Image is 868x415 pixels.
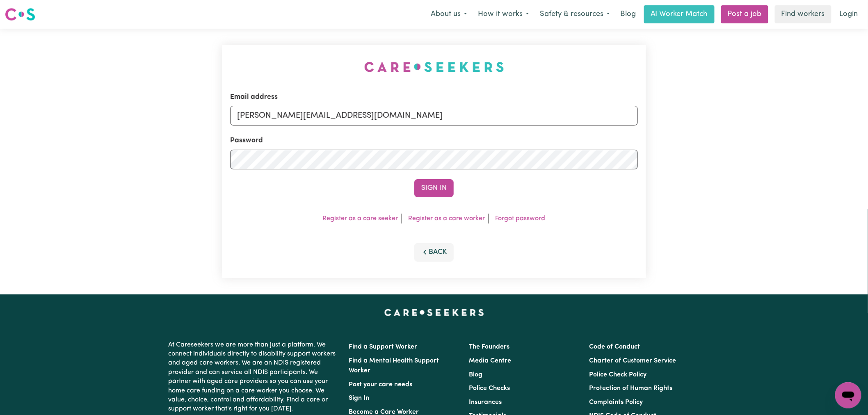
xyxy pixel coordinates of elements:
[349,344,417,350] a: Find a Support Worker
[721,5,768,23] a: Post a job
[589,358,676,364] a: Charter of Customer Service
[589,372,647,378] a: Police Check Policy
[835,5,863,23] a: Login
[589,399,643,406] a: Complaints Policy
[349,381,412,388] a: Post your care needs
[323,215,398,222] a: Register as a care seeker
[589,385,673,392] a: Protection of Human Rights
[496,215,546,222] a: Forgot password
[469,344,509,350] a: The Founders
[384,309,484,316] a: Careseekers home page
[230,106,638,125] input: Email address
[425,6,473,23] button: About us
[473,6,535,23] button: How it works
[835,382,861,408] iframe: Button to launch messaging window
[469,399,502,406] a: Insurances
[414,179,454,197] button: Sign In
[775,5,831,23] a: Find workers
[349,358,439,374] a: Find a Mental Health Support Worker
[469,358,511,364] a: Media Centre
[469,372,482,378] a: Blog
[414,243,454,261] button: Back
[469,385,510,392] a: Police Checks
[5,5,35,24] a: Careseekers logo
[644,5,715,23] a: AI Worker Match
[5,7,35,22] img: Careseekers logo
[349,395,369,401] a: Sign In
[615,5,641,23] a: Blog
[230,135,263,146] label: Password
[230,92,278,103] label: Email address
[589,344,640,350] a: Code of Conduct
[409,215,485,222] a: Register as a care worker
[535,6,615,23] button: Safety & resources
